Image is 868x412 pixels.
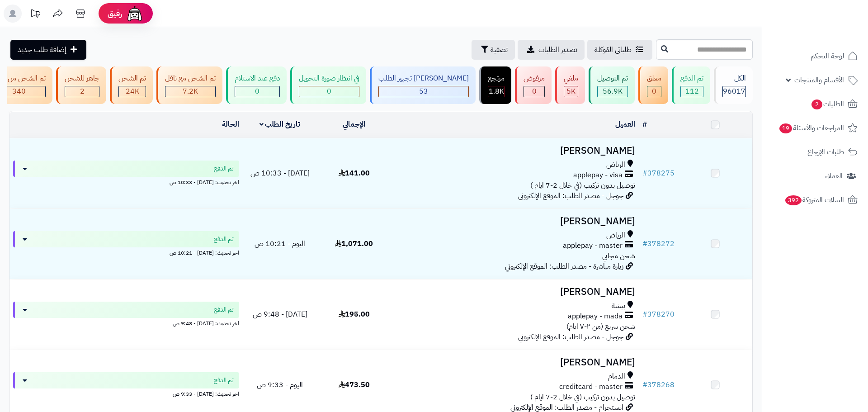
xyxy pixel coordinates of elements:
a: تم الدفع 112 [670,66,712,104]
a: #378272 [642,238,675,249]
a: الإجمالي [343,119,365,130]
span: الدمام [608,371,625,382]
div: 112 [681,86,703,97]
a: تصدير الطلبات [518,40,585,60]
div: 24030 [119,86,146,97]
span: 0 [652,86,656,97]
span: 2 [80,86,85,97]
span: applepay - visa [573,170,623,180]
span: توصيل بدون تركيب (في خلال 2-7 ايام ) [530,180,635,191]
div: مرفوض [524,73,545,84]
span: لوحة التحكم [811,50,844,62]
span: # [642,379,647,390]
span: بيشة [612,301,625,311]
span: 53 [419,86,428,97]
span: اليوم - 10:21 ص [255,238,305,249]
span: 24K [126,86,139,97]
a: طلبات الإرجاع [768,141,863,163]
span: الطلبات [811,98,844,110]
span: [DATE] - 10:33 ص [250,168,310,179]
span: 473.50 [339,379,370,390]
span: 112 [685,86,699,97]
span: 141.00 [339,168,370,179]
span: المراجعات والأسئلة [778,122,844,134]
div: دفع عند الاستلام [235,73,280,84]
span: 1.8K [489,86,504,97]
div: 56899 [598,86,627,97]
a: في انتظار صورة التحويل 0 [288,66,368,104]
a: ملغي 5K [553,66,587,104]
a: دفع عند الاستلام 0 [224,66,288,104]
a: معلق 0 [637,66,670,104]
span: 56.9K [603,86,623,97]
div: اخر تحديث: [DATE] - 9:33 ص [13,388,239,398]
span: applepay - master [563,241,623,251]
div: جاهز للشحن [65,73,99,84]
div: اخر تحديث: [DATE] - 10:21 ص [13,247,239,257]
div: مرتجع [488,73,505,84]
div: تم الشحن مع ناقل [165,73,216,84]
span: السلات المتروكة [784,194,844,206]
div: تم الشحن [118,73,146,84]
span: اليوم - 9:33 ص [257,379,303,390]
span: توصيل بدون تركيب (في خلال 2-7 ايام ) [530,392,635,403]
div: 4992 [564,86,578,97]
span: # [642,168,647,179]
span: تصدير الطلبات [538,44,577,55]
a: تم الشحن 24K [108,66,155,104]
a: تاريخ الطلب [259,119,301,130]
div: معلق [647,73,661,84]
a: طلباتي المُوكلة [587,40,652,60]
div: 0 [235,86,279,97]
a: الطلبات2 [768,93,863,115]
span: 7.2K [183,86,198,97]
a: الحالة [222,119,239,130]
span: تم الدفع [214,235,234,244]
span: # [642,238,647,249]
a: إضافة طلب جديد [10,40,86,60]
span: زيارة مباشرة - مصدر الطلب: الموقع الإلكتروني [505,261,623,272]
span: الأقسام والمنتجات [794,74,844,86]
span: جوجل - مصدر الطلب: الموقع الإلكتروني [518,331,623,342]
h3: [PERSON_NAME] [395,287,635,297]
a: العميل [615,119,635,130]
span: 0 [255,86,259,97]
a: السلات المتروكة392 [768,189,863,211]
span: إضافة طلب جديد [18,44,66,55]
span: 0 [532,86,537,97]
a: #378270 [642,309,675,320]
div: ملغي [564,73,578,84]
span: [DATE] - 9:48 ص [253,309,307,320]
span: 19 [779,123,792,133]
span: الرياض [606,160,625,170]
a: #378275 [642,168,675,179]
span: تم الدفع [214,305,234,314]
span: تم الدفع [214,164,234,173]
span: 2 [811,99,822,109]
div: 2 [65,86,99,97]
div: 0 [299,86,359,97]
div: اخر تحديث: [DATE] - 10:33 ص [13,177,239,186]
span: العملاء [825,170,843,182]
div: 0 [647,86,661,97]
span: شحن مجاني [602,251,635,261]
span: creditcard - master [559,382,623,392]
div: في انتظار صورة التحويل [299,73,359,84]
span: 0 [327,86,331,97]
span: 96017 [723,86,745,97]
a: # [642,119,647,130]
span: applepay - mada [568,311,623,322]
span: تصفية [491,44,508,55]
div: اخر تحديث: [DATE] - 9:48 ص [13,318,239,327]
button: تصفية [472,40,515,60]
h3: [PERSON_NAME] [395,216,635,227]
span: # [642,309,647,320]
span: 340 [12,86,26,97]
a: جاهز للشحن 2 [54,66,108,104]
div: [PERSON_NAME] تجهيز الطلب [378,73,469,84]
a: #378268 [642,379,675,390]
a: تحديثات المنصة [24,5,47,25]
span: رفيق [108,8,122,19]
a: مرفوض 0 [513,66,553,104]
span: 5K [566,86,576,97]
